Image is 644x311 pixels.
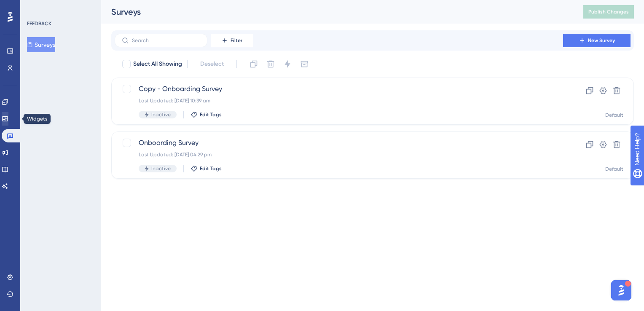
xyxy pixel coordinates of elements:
input: Search [132,38,200,43]
span: Edit Tags [200,165,222,172]
span: Copy - Onboarding Survey [139,84,539,94]
iframe: UserGuiding AI Assistant Launcher [609,278,634,303]
span: Inactive [151,111,171,118]
button: Deselect [193,56,231,72]
button: Edit Tags [191,111,222,118]
span: Select All Showing [133,59,182,69]
div: Surveys [111,6,562,18]
button: Publish Changes [583,5,634,19]
span: Onboarding Survey [139,138,539,148]
div: Default [605,166,623,172]
span: Need Help? [20,2,53,12]
div: Default [605,112,623,118]
button: Edit Tags [191,165,222,172]
span: New Survey [588,37,615,44]
div: Last Updated: [DATE] 10:39 am [139,97,539,104]
span: Inactive [151,165,171,172]
div: FEEDBACK [27,20,51,27]
span: Filter [231,37,242,44]
span: Deselect [200,59,224,69]
button: Filter [211,34,253,47]
button: New Survey [563,34,631,47]
span: Publish Changes [588,8,629,15]
span: Edit Tags [200,111,222,118]
button: Surveys [27,37,55,52]
div: Last Updated: [DATE] 04:29 pm [139,151,539,158]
